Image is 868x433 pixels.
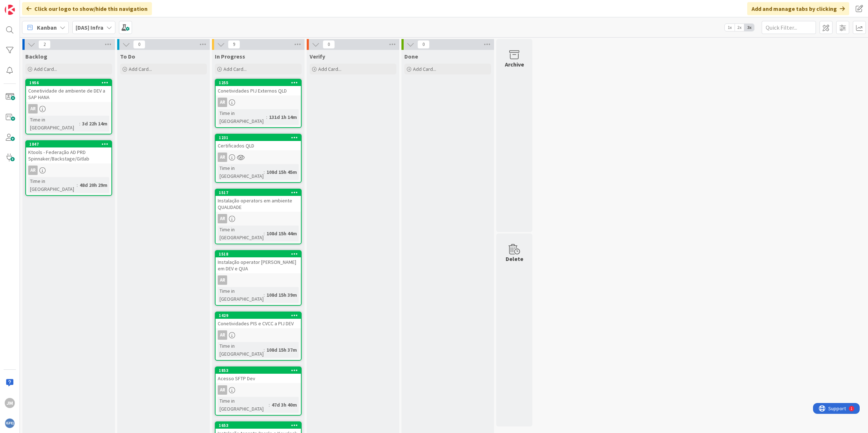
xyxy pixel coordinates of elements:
span: Backlog [25,53,47,60]
a: 1847Ktools - Federação AD PRD Spinnaker/Backstage/GitlabARTime in [GEOGRAPHIC_DATA]:48d 20h 29m [25,140,112,196]
span: Kanban [37,23,57,32]
div: 1853Acesso SFTP Dev [216,367,301,383]
div: 1847 [29,142,111,147]
a: 1956Conetividade de ambiente de DEV a SAP HANAARTime in [GEOGRAPHIC_DATA]:3d 22h 14m [25,79,112,134]
div: 1255 [216,80,301,86]
span: : [264,291,265,299]
input: Quick Filter... [762,21,816,34]
span: 2x [735,24,744,31]
div: Click our logo to show/hide this navigation [22,2,152,15]
div: AR [218,98,227,107]
div: AR [218,330,227,340]
span: Add Card... [413,66,436,72]
a: 1853Acesso SFTP DevARTime in [GEOGRAPHIC_DATA]:47d 3h 40m [215,366,302,416]
div: Time in [GEOGRAPHIC_DATA] [218,342,264,358]
img: Visit kanbanzone.com [5,5,15,15]
div: AR [218,153,227,162]
div: Archive [505,60,524,69]
div: 1518Instalação operator [PERSON_NAME] em DEV e QUA [216,251,301,273]
span: : [79,120,80,128]
div: Instalação operators em ambiente QUALIDADE [216,196,301,212]
div: AR [216,214,301,223]
span: : [266,113,267,121]
span: In Progress [215,53,245,60]
span: : [264,168,265,176]
div: Time in [GEOGRAPHIC_DATA] [28,177,77,193]
img: avatar [5,418,15,428]
div: 3d 22h 14m [80,120,109,128]
div: 131d 1h 14m [267,113,299,121]
div: Ktools - Federação AD PRD Spinnaker/Backstage/Gitlab [26,147,111,163]
div: 1847Ktools - Federação AD PRD Spinnaker/Backstage/Gitlab [26,141,111,163]
div: Acesso SFTP Dev [216,374,301,383]
div: 1517Instalação operators em ambiente QUALIDADE [216,189,301,212]
div: Time in [GEOGRAPHIC_DATA] [218,287,264,303]
span: : [77,181,78,189]
div: 1517 [216,189,301,196]
div: AR [216,153,301,162]
div: 1518 [216,251,301,257]
div: AR [218,214,227,223]
div: AR [26,104,111,113]
div: JM [5,398,15,408]
div: 1653 [219,423,301,428]
a: 1231Certificados QLDARTime in [GEOGRAPHIC_DATA]:108d 15h 45m [215,134,302,183]
span: Add Card... [129,66,152,72]
div: Time in [GEOGRAPHIC_DATA] [28,116,79,132]
a: 1517Instalação operators em ambiente QUALIDADEARTime in [GEOGRAPHIC_DATA]:108d 15h 44m [215,189,302,244]
div: 108d 15h 44m [265,230,299,237]
div: Time in [GEOGRAPHIC_DATA] [218,226,264,241]
div: AR [216,98,301,107]
span: Add Card... [318,66,341,72]
span: 9 [228,40,240,49]
span: 1x [725,24,735,31]
div: 1429Conetividades PIS e CVCC a PIJ DEV [216,312,301,328]
div: 108d 15h 45m [265,168,299,176]
div: 1956Conetividade de ambiente de DEV a SAP HANA [26,80,111,102]
div: 48d 20h 29m [78,181,109,189]
div: Add and manage tabs by clicking [747,2,849,15]
span: 0 [133,40,145,49]
div: AR [216,275,301,285]
div: AR [218,275,227,285]
div: AR [216,385,301,395]
div: AR [28,166,38,175]
div: 108d 15h 37m [265,346,299,354]
div: 108d 15h 39m [265,291,299,299]
div: Conetividades PIS e CVCC a PIJ DEV [216,319,301,328]
div: 1517 [219,190,301,195]
div: Time in [GEOGRAPHIC_DATA] [218,109,266,125]
div: Instalação operator [PERSON_NAME] em DEV e QUA [216,257,301,273]
a: 1518Instalação operator [PERSON_NAME] em DEV e QUAARTime in [GEOGRAPHIC_DATA]:108d 15h 39m [215,250,302,306]
a: 1255Conetividades PIJ Externos QLDARTime in [GEOGRAPHIC_DATA]:131d 1h 14m [215,79,302,128]
div: AR [216,330,301,340]
div: Conetividades PIJ Externos QLD [216,86,301,95]
div: 1853 [219,368,301,373]
span: 3x [744,24,754,31]
div: 1231 [216,134,301,141]
span: Add Card... [34,66,57,72]
div: 1847 [26,141,111,147]
div: 1231Certificados QLD [216,134,301,150]
div: Time in [GEOGRAPHIC_DATA] [218,397,269,413]
span: Verify [310,53,325,60]
div: 1956 [26,80,111,86]
div: Certificados QLD [216,141,301,150]
span: Add Card... [224,66,247,72]
div: 1853 [216,367,301,374]
div: AR [26,166,111,175]
div: 1653 [216,422,301,429]
div: 1255 [219,80,301,85]
span: : [264,230,265,237]
div: Time in [GEOGRAPHIC_DATA] [218,164,264,180]
div: Delete [506,254,523,263]
div: 1956 [29,80,111,85]
a: 1429Conetividades PIS e CVCC a PIJ DEVARTime in [GEOGRAPHIC_DATA]:108d 15h 37m [215,312,302,361]
span: : [264,346,265,354]
div: 1231 [219,135,301,140]
div: 47d 3h 40m [270,401,299,409]
b: [DAS] Infra [76,24,103,31]
span: 2 [38,40,51,49]
div: 1518 [219,252,301,257]
span: 0 [323,40,335,49]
